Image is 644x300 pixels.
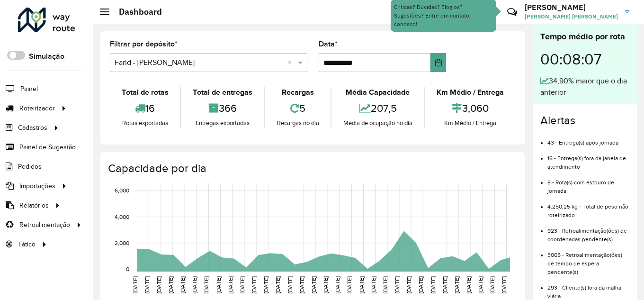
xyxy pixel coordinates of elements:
li: 43 - Entrega(s) após jornada [547,131,629,147]
text: [DATE] [179,276,186,293]
div: Recargas [268,87,328,98]
span: Roteirizador [19,103,55,113]
text: [DATE] [168,276,174,293]
div: Total de entregas [183,87,261,98]
div: Km Médio / Entrega [428,118,513,128]
h2: Dashboard [109,7,162,17]
span: Pedidos [18,162,42,172]
text: [DATE] [501,276,507,293]
div: 207,5 [334,98,421,118]
text: [DATE] [132,276,138,293]
text: 2,000 [115,240,129,246]
span: Painel de Sugestão [19,142,76,152]
h4: Capacidade por dia [108,162,516,175]
text: [DATE] [215,276,222,293]
text: [DATE] [489,276,495,293]
div: Recargas no dia [268,118,328,128]
text: [DATE] [311,276,317,293]
h4: Alertas [540,114,629,127]
text: [DATE] [418,276,424,293]
text: [DATE] [263,276,269,293]
text: [DATE] [406,276,412,293]
label: Simulação [29,51,64,62]
li: 16 - Entrega(s) fora da janela de atendimento [547,147,629,171]
a: Contato Rápido [502,2,522,22]
div: 00:08:07 [540,43,629,75]
label: Data [319,38,338,50]
span: [PERSON_NAME] [PERSON_NAME] [525,12,618,21]
div: Entregas exportadas [183,118,261,128]
text: [DATE] [370,276,376,293]
text: 4,000 [115,214,129,220]
text: [DATE] [454,276,460,293]
span: Relatórios [19,200,49,210]
div: 3,060 [428,98,513,118]
text: [DATE] [358,276,365,293]
div: Tempo médio por rota [540,30,629,43]
text: [DATE] [382,276,388,293]
span: Importações [19,181,55,191]
text: [DATE] [346,276,352,293]
span: Cadastros [18,123,47,133]
div: Km Médio / Entrega [428,87,513,98]
text: [DATE] [334,276,340,293]
div: 366 [183,98,261,118]
text: [DATE] [203,276,209,293]
div: 16 [112,98,178,118]
text: [DATE] [239,276,245,293]
li: 923 - Retroalimentação(ões) de coordenadas pendente(s) [547,219,629,244]
span: Tático [18,239,36,249]
li: 3005 - Retroalimentação(ões) de tempo de espera pendente(s) [547,244,629,276]
div: Média de ocupação no dia [334,118,421,128]
div: 5 [268,98,328,118]
text: [DATE] [465,276,472,293]
button: Choose Date [430,53,446,72]
text: [DATE] [430,276,436,293]
span: Painel [20,84,38,94]
text: [DATE] [275,276,281,293]
div: Total de rotas [112,87,178,98]
text: [DATE] [442,276,448,293]
text: [DATE] [251,276,257,293]
h3: [PERSON_NAME] [525,3,618,12]
text: 6,000 [115,188,129,194]
li: 4.250,25 kg - Total de peso não roteirizado [547,195,629,219]
text: [DATE] [156,276,162,293]
div: 34,90% maior que o dia anterior [540,75,629,98]
span: Retroalimentação [19,220,70,230]
text: 0 [126,266,129,272]
text: [DATE] [477,276,483,293]
div: Média Capacidade [334,87,421,98]
text: [DATE] [191,276,197,293]
text: [DATE] [287,276,293,293]
div: Rotas exportadas [112,118,178,128]
text: [DATE] [299,276,305,293]
text: [DATE] [394,276,400,293]
text: [DATE] [144,276,150,293]
text: [DATE] [227,276,233,293]
li: 8 - Rota(s) com estouro de jornada [547,171,629,195]
span: Clear all [287,57,295,68]
text: [DATE] [322,276,329,293]
label: Filtrar por depósito [110,38,178,50]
